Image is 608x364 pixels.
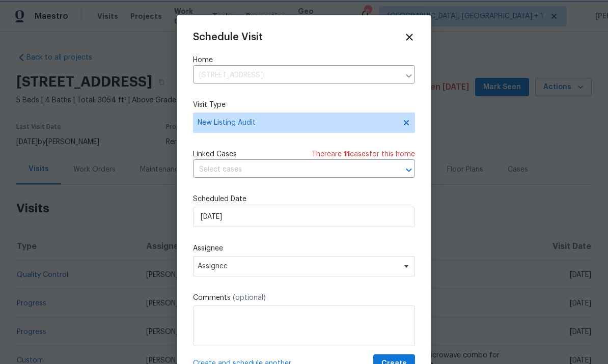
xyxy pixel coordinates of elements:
span: Schedule Visit [193,32,263,42]
input: Enter in an address [193,68,400,83]
label: Assignee [193,243,415,254]
span: (optional) [233,294,266,301]
span: Assignee [198,262,397,270]
input: Select cases [193,162,386,178]
span: There are case s for this home [312,149,415,159]
span: New Listing Audit [198,118,396,128]
label: Scheduled Date [193,194,415,204]
label: Visit Type [193,100,415,110]
input: M/D/YYYY [193,207,415,227]
span: Close [404,32,415,43]
button: Open [402,163,416,177]
label: Comments [193,293,415,303]
span: Linked Cases [193,149,237,159]
label: Home [193,55,415,65]
span: 11 [344,151,350,158]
